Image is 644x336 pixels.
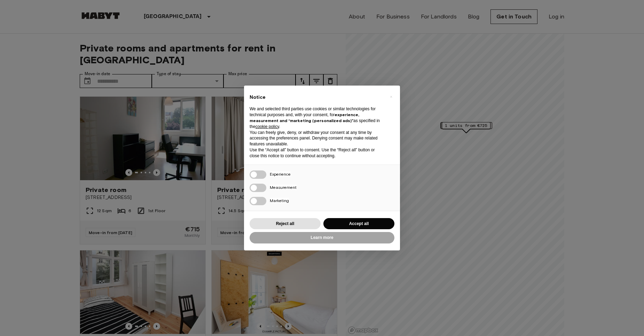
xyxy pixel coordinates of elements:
span: Experience [270,171,291,177]
span: Measurement [270,185,297,190]
button: Accept all [323,218,394,230]
p: We and selected third parties use cookies or similar technologies for technical purposes and, wit... [250,106,383,129]
button: Reject all [250,218,321,230]
span: Marketing [270,198,289,203]
p: You can freely give, deny, or withdraw your consent at any time by accessing the preferences pane... [250,130,383,147]
h2: Notice [250,94,383,101]
button: Learn more [250,232,394,243]
p: Use the “Accept all” button to consent. Use the “Reject all” button or close this notice to conti... [250,147,383,159]
strong: experience, measurement and “marketing (personalized ads)” [250,112,359,123]
button: Close this notice [385,91,396,102]
a: cookie policy [256,124,279,129]
span: × [390,93,392,101]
